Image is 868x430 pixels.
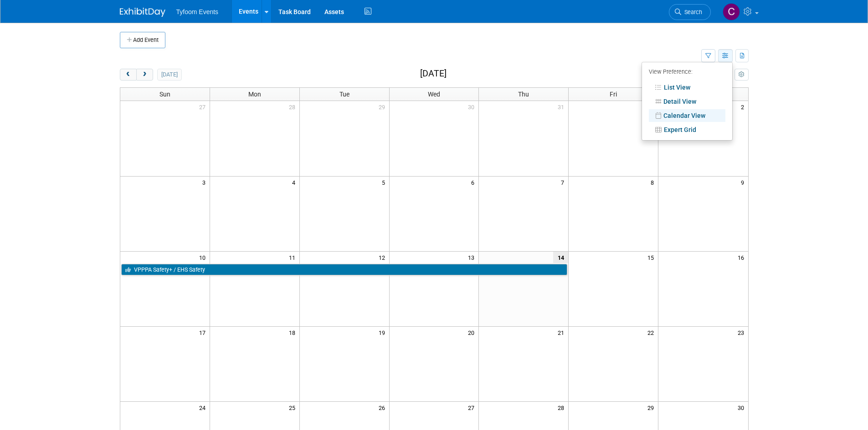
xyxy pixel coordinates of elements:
h2: [DATE] [420,69,447,79]
span: 15 [647,252,658,263]
button: [DATE] [157,69,181,81]
span: 30 [737,402,748,413]
span: 29 [647,402,658,413]
a: Expert Grid [649,123,725,136]
span: 28 [288,101,299,112]
span: 21 [557,327,568,338]
span: 31 [557,101,568,112]
span: 8 [650,177,658,188]
span: 2 [740,101,748,112]
span: 20 [467,327,478,338]
span: 23 [737,327,748,338]
span: 13 [467,252,478,263]
a: VPPPA Safety+ / EHS Safety [121,264,568,276]
a: Calendar View [649,109,725,122]
button: Add Event [120,32,165,48]
img: Chris Walker [723,3,740,20]
span: 18 [288,327,299,338]
span: 9 [740,177,748,188]
span: 19 [378,327,389,338]
span: 12 [378,252,389,263]
span: 14 [553,252,568,263]
span: 25 [288,402,299,413]
button: myCustomButton [734,69,748,81]
span: 17 [198,327,210,338]
span: 28 [557,402,568,413]
span: 27 [198,101,210,112]
span: 22 [647,327,658,338]
span: Tyfoom Events [176,8,219,15]
span: Sun [159,91,170,98]
span: 24 [198,402,210,413]
span: 10 [198,252,210,263]
img: ExhibitDay [120,8,165,17]
span: 3 [201,177,210,188]
a: List View [649,81,725,94]
div: View Preference: [649,66,725,80]
span: 30 [467,101,478,112]
span: Mon [248,91,261,98]
span: 5 [381,177,389,188]
span: Wed [428,91,440,98]
span: Thu [518,91,529,98]
a: Detail View [649,95,725,108]
span: 26 [378,402,389,413]
span: Fri [610,91,617,98]
i: Personalize Calendar [739,72,745,78]
span: 29 [378,101,389,112]
span: 4 [291,177,299,188]
span: 6 [470,177,478,188]
span: 11 [288,252,299,263]
span: 27 [467,402,478,413]
span: Tue [339,91,349,98]
span: 7 [560,177,568,188]
span: Search [681,9,702,15]
button: prev [120,69,137,81]
span: 16 [737,252,748,263]
button: next [136,69,153,81]
a: Search [669,4,711,20]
